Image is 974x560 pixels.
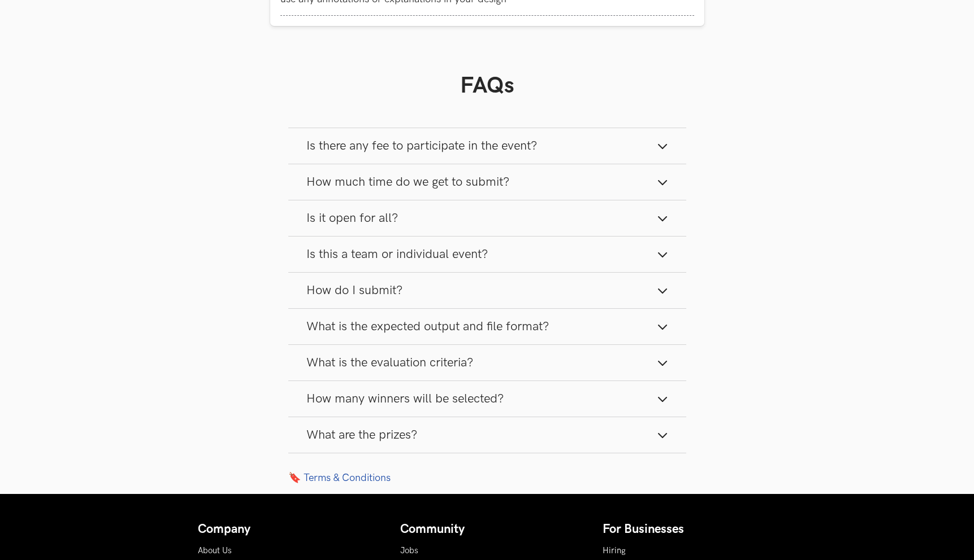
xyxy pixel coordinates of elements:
a: Hiring [603,546,626,555]
span: Is this a team or individual event? [306,247,488,262]
h4: Community [400,522,574,537]
span: What are the prizes? [306,427,417,443]
span: How many winners will be selected? [306,391,504,406]
span: Is there any fee to participate in the event? [306,138,537,154]
button: How much time do we get to submit? [288,164,686,200]
button: How do I submit? [288,273,686,308]
a: About Us [198,546,232,555]
button: Is this a team or individual event? [288,237,686,272]
h1: FAQs [288,72,686,99]
button: Is it open for all? [288,200,686,236]
button: How many winners will be selected? [288,381,686,417]
span: What is the expected output and file format? [306,319,549,334]
button: What is the expected output and file format? [288,309,686,344]
span: What is the evaluation criteria? [306,355,473,370]
button: What is the evaluation criteria? [288,345,686,380]
a: Jobs [400,546,418,555]
span: How do I submit? [306,283,402,298]
span: How much time do we get to submit? [306,174,509,190]
button: What are the prizes? [288,417,686,453]
a: 🔖 Terms & Conditions [288,471,686,484]
button: Is there any fee to participate in the event? [288,128,686,164]
span: Is it open for all? [306,211,398,226]
h4: For Businesses [603,522,777,537]
h4: Company [198,522,372,537]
